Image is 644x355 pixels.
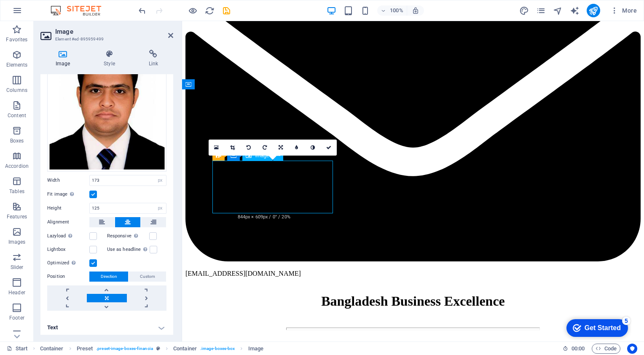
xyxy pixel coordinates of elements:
div: 5 [62,2,71,10]
span: Click to select. Double-click to edit [173,344,197,354]
button: reload [204,5,215,16]
i: Publish [588,6,598,16]
button: text_generator [570,5,580,16]
p: Favorites [6,36,27,43]
a: Blur [289,140,305,156]
span: . preset-image-boxes-financia [96,344,153,354]
span: Click to select. Double-click to edit [248,344,263,354]
div: Get Started [25,9,61,17]
label: Fit image [47,189,89,199]
label: Width [47,178,89,183]
a: Rotate right 90° [257,140,273,156]
div: Get Started 5 items remaining, 0% complete [7,4,68,22]
button: Direction [89,272,128,282]
i: Save (Ctrl+S) [222,6,231,16]
button: Code [592,344,620,354]
a: Confirm ( Ctrl ⏎ ) [321,140,337,156]
p: Slider [11,264,24,271]
i: This element is a customizable preset [156,346,160,351]
button: Click here to leave preview mode and continue editing [188,5,198,16]
label: Use as headline [107,245,150,255]
label: Lightbox [47,245,89,255]
button: design [519,5,529,16]
button: 100% [377,5,407,16]
p: Columns [6,87,27,94]
span: 00 00 [572,344,585,354]
p: Footer [9,315,24,321]
span: More [610,6,637,15]
p: Accordion [5,163,29,169]
span: Click to select. Double-click to edit [40,344,64,354]
a: Change orientation [273,140,289,156]
i: Navigator [553,6,563,16]
nav: breadcrumb [40,344,263,354]
p: Header [8,289,25,296]
i: On resize automatically adjust zoom level to fit chosen device. [412,7,419,14]
span: Direction [101,272,117,282]
label: Responsive [107,231,149,241]
img: Editor Logo [48,5,112,16]
p: Tables [9,188,24,195]
i: Design (Ctrl+Alt+Y) [519,6,529,16]
button: pages [536,5,546,16]
button: More [607,4,640,17]
i: Undo: Change image (Ctrl+Z) [137,6,147,16]
span: . image-boxes-box [200,344,235,354]
span: : [577,345,579,352]
p: Images [8,239,26,245]
span: Click to select. Double-click to edit [77,344,93,354]
span: Code [596,344,617,354]
button: Custom [129,272,166,282]
a: Crop mode [225,140,241,156]
h4: Style [89,50,133,67]
button: undo [137,5,147,16]
label: Alignment [47,217,89,227]
h6: 100% [390,5,403,16]
p: Elements [6,62,28,68]
h4: Link [134,50,173,67]
p: Boxes [10,137,24,144]
h4: Image [40,50,89,67]
h4: Text [40,317,173,338]
h2: Image [55,28,173,35]
label: Lazyload [47,231,89,241]
i: Reload page [205,6,215,16]
i: Pages (Ctrl+Alt+S) [536,6,546,16]
a: Rotate left 90° [241,140,257,156]
label: Height [47,206,89,210]
p: Features [7,213,27,220]
a: Click to cancel selection. Double-click to open Pages [7,344,28,354]
i: AI Writer [570,6,580,16]
button: Usercentrics [627,344,637,354]
button: publish [587,4,600,17]
button: save [221,5,231,16]
a: Select files from the file manager, stock photos, or upload file(s) [209,140,225,156]
div: shushanta-3ZL0wWdO7JulhywtDaiwqw.jpg [47,19,166,172]
a: Greyscale [305,140,321,156]
p: Content [8,112,26,119]
span: Custom [140,272,155,282]
label: Optimized [47,258,89,268]
label: Position [47,272,89,282]
button: navigator [553,5,563,16]
h3: Element #ed-895959499 [55,35,156,43]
